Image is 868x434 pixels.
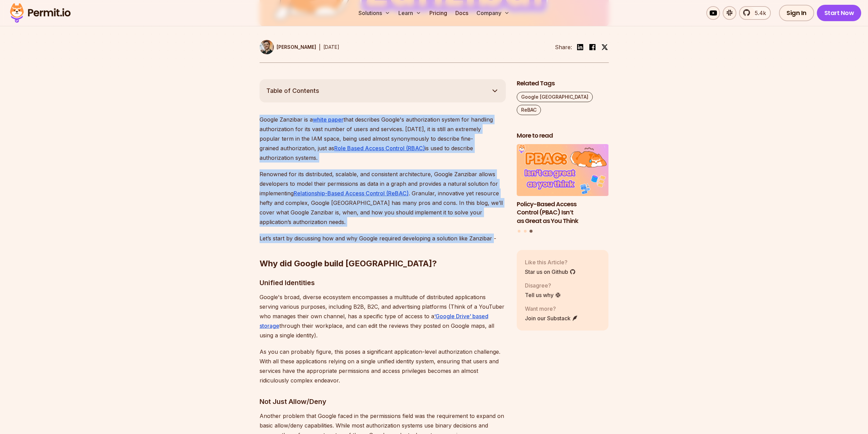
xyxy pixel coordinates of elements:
a: Sign In [779,5,814,21]
p: As you can probably figure, this poses a significant application-level authorization challenge. W... [260,347,506,385]
img: Policy-Based Access Control (PBAC) Isn’t as Great as You Think [517,144,609,196]
h3: Unified Identities [260,277,506,288]
a: ReBAC [517,105,541,115]
a: Docs [453,6,471,20]
img: Daniel Bass [260,40,274,54]
button: Solutions [356,6,393,20]
strong: Why did Google build [GEOGRAPHIC_DATA]? [260,258,437,268]
a: Pricing [427,6,450,20]
time: [DATE] [323,44,339,50]
a: Star us on Github [525,268,576,276]
a: Relationship-Based Access Control (ReBAC) [294,190,409,197]
p: Google Zanzibar is a that describes Google's authorization system for handling authorization for ... [260,115,506,163]
li: 3 of 3 [517,144,609,225]
img: linkedin [576,43,584,51]
p: Google's broad, diverse ecosystem encompasses a multitude of distributed applications serving var... [260,292,506,340]
a: Join our Substack [525,314,578,322]
div: Posts [517,144,609,234]
img: Permit logo [7,1,74,25]
h2: Related Tags [517,79,609,88]
a: Policy-Based Access Control (PBAC) Isn’t as Great as You ThinkPolicy-Based Access Control (PBAC) ... [517,144,609,225]
img: twitter [601,44,608,51]
a: Role Based Access Control (RBAC) [334,145,425,152]
span: 5.4k [751,9,766,17]
a: Google [GEOGRAPHIC_DATA] [517,92,593,102]
button: Company [474,6,512,20]
div: | [319,43,321,51]
p: Like this Article? [525,258,576,266]
button: Go to slide 1 [518,230,520,233]
a: Tell us why [525,291,561,299]
p: Let’s start by discussing how and why Google required developing a solution like Zanzibar - [260,234,506,243]
h3: Policy-Based Access Control (PBAC) Isn’t as Great as You Think [517,200,609,225]
h2: More to read [517,131,609,140]
h3: Not Just Allow/Deny [260,396,506,407]
a: white paper [313,116,343,123]
span: Table of Contents [266,86,319,96]
li: Share: [555,43,572,51]
p: Renowned for its distributed, scalable, and consistent architecture, Google Zanzibar allows devel... [260,169,506,227]
button: Go to slide 3 [530,229,533,233]
button: Go to slide 2 [524,230,527,233]
button: Table of Contents [260,79,506,102]
p: [PERSON_NAME] [277,44,316,51]
button: Learn [396,6,424,20]
a: 5.4k [739,6,771,20]
p: Want more? [525,305,578,313]
p: Disagree? [525,281,561,290]
img: facebook [588,43,597,51]
a: Start Now [817,5,862,21]
a: [PERSON_NAME] [260,40,316,54]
